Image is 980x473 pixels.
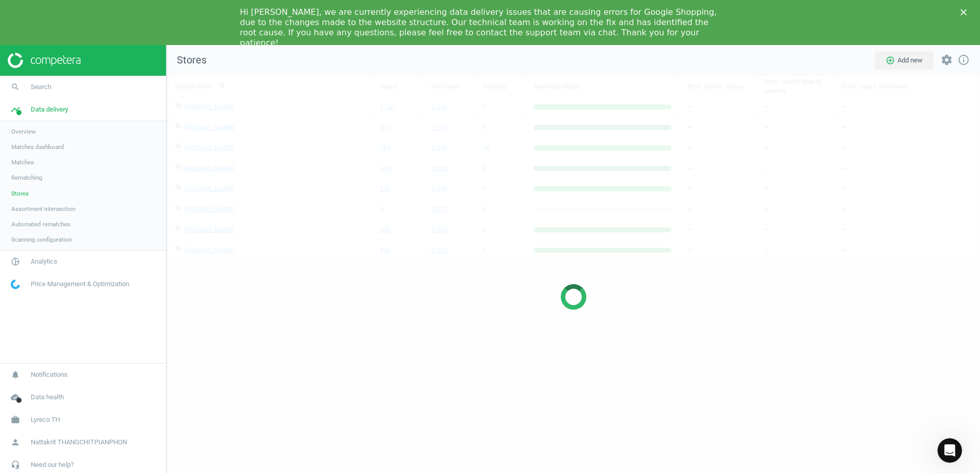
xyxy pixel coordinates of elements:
i: add_circle_outline [886,56,895,65]
button: add_circle_outlineAdd new [875,51,933,70]
div: Close [961,9,971,15]
i: cloud_done [6,388,25,407]
span: Matches [11,158,34,166]
div: Hi [PERSON_NAME], we are currently experiencing data delivery issues that are causing errors for ... [240,7,724,48]
span: Scanning configuration [11,235,72,244]
i: timeline [6,100,25,119]
i: pie_chart_outlined [6,252,25,271]
iframe: Intercom live chat [937,438,962,463]
span: Stores [167,53,207,68]
span: Rematching [11,174,43,182]
span: Automated rematches [11,220,70,228]
span: Stores [11,189,29,198]
i: notifications [6,365,25,384]
img: ajHJNr6hYgQAAAAASUVORK5CYII= [8,53,80,68]
span: Overview [11,127,36,136]
span: Data health [31,393,64,402]
i: work [6,410,25,429]
button: settings [936,49,957,71]
span: Notifications [31,370,68,379]
span: Search [31,82,51,92]
i: settings [941,54,953,66]
i: person [6,433,25,452]
span: Data delivery [31,105,68,114]
i: search [6,77,25,97]
span: Lyreco TH [31,415,60,424]
span: Price Management & Optimization [31,279,129,289]
span: Need our help? [31,460,74,469]
span: Assortment intersection [11,205,75,213]
span: Matches dashboard [11,143,64,151]
i: info_outline [957,54,970,66]
span: Analytics [31,257,57,266]
img: wGWNvw8QSZomAAAAABJRU5ErkJggg== [11,279,20,289]
a: info_outline [957,54,970,67]
span: Nattakrit THANGCHITPIANPHON [31,438,127,447]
